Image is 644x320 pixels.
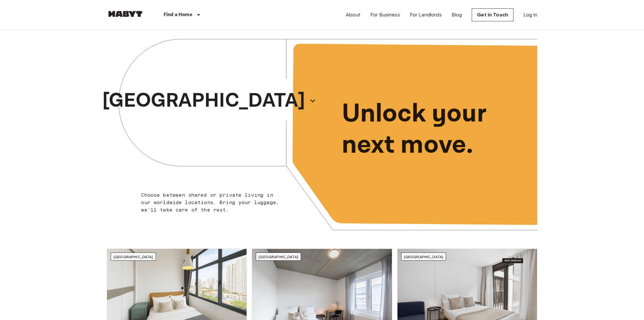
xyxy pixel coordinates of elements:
a: Blog [452,11,462,19]
p: Choose between shared or private living in our worldwide locations. Bring your luggage, we'll tak... [141,191,283,214]
img: Habyt [107,11,144,17]
span: [GEOGRAPHIC_DATA] [404,254,444,259]
p: Unlock your next move. [342,98,527,161]
a: For Landlords [410,11,442,19]
a: About [346,11,360,19]
a: For Business [370,11,400,19]
p: Find a Home [164,11,192,19]
a: Get in Touch [472,8,513,21]
span: [GEOGRAPHIC_DATA] [259,254,298,259]
p: [GEOGRAPHIC_DATA] [102,86,305,116]
span: [GEOGRAPHIC_DATA] [114,254,153,259]
a: Log in [523,11,537,19]
button: [GEOGRAPHIC_DATA] [100,84,319,117]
